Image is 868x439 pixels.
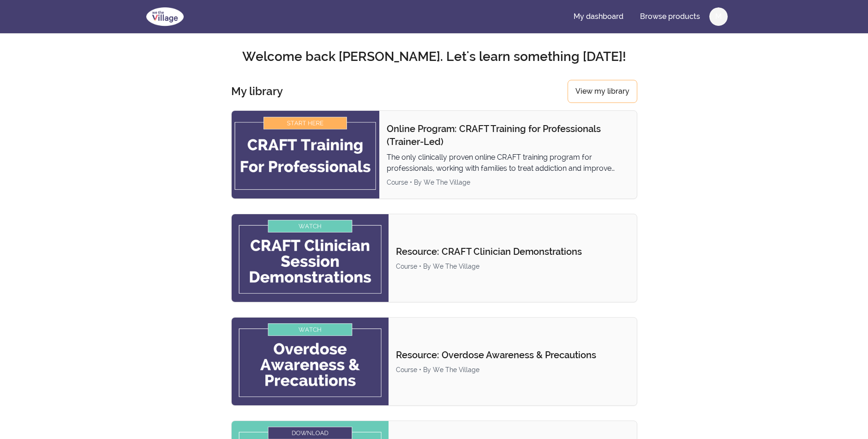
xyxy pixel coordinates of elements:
h3: My library [231,84,283,99]
img: Product image for Resource: CRAFT Clinician Demonstrations [232,214,389,302]
a: Product image for Online Program: CRAFT Training for Professionals (Trainer-Led)Online Program: C... [231,110,637,199]
a: My dashboard [566,6,631,28]
nav: Main [566,6,728,28]
button: M [709,7,728,26]
a: Browse products [633,6,707,28]
h2: Welcome back [PERSON_NAME]. Let's learn something [DATE]! [141,48,728,65]
div: Course • By We The Village [387,178,629,187]
a: View my library [568,80,637,103]
p: Online Program: CRAFT Training for Professionals (Trainer-Led) [387,122,629,148]
div: Course • By We The Village [396,365,629,374]
p: The only clinically proven online CRAFT training program for professionals, working with families... [387,152,629,174]
img: Product image for Resource: Overdose Awareness & Precautions [232,318,389,405]
img: Product image for Online Program: CRAFT Training for Professionals (Trainer-Led) [232,111,379,198]
a: Product image for Resource: Overdose Awareness & PrecautionsResource: Overdose Awareness & Precau... [231,317,637,406]
p: Resource: CRAFT Clinician Demonstrations [396,245,629,258]
img: We The Village logo [141,6,189,28]
p: Resource: Overdose Awareness & Precautions [396,349,629,361]
div: Course • By We The Village [396,262,629,271]
a: Product image for Resource: CRAFT Clinician DemonstrationsResource: CRAFT Clinician Demonstration... [231,214,637,302]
